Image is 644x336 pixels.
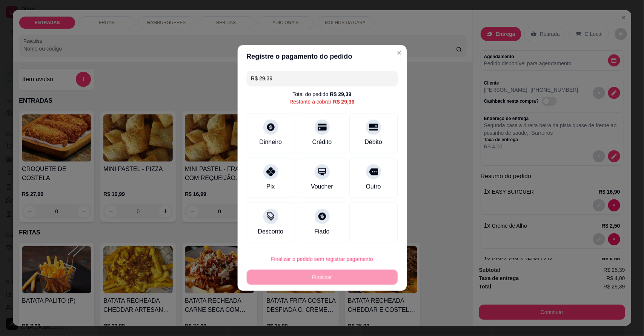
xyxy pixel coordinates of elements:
div: Restante a cobrar [289,98,354,106]
div: Pix [266,182,275,191]
div: Voucher [311,182,333,191]
div: Dinheiro [260,138,282,147]
div: Desconto [258,227,283,236]
button: Close [393,47,405,59]
button: Finalizar o pedido sem registrar pagamento [246,251,397,267]
div: R$ 29,39 [333,98,355,106]
div: Outro [366,182,381,191]
input: Ex.: hambúrguer de cordeiro [251,71,393,86]
div: Fiado [314,227,329,236]
header: Registre o pagamento do pedido [237,45,407,68]
div: Débito [365,138,382,147]
div: Total do pedido [292,91,351,98]
div: Crédito [312,138,332,147]
div: R$ 29,39 [330,91,352,98]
